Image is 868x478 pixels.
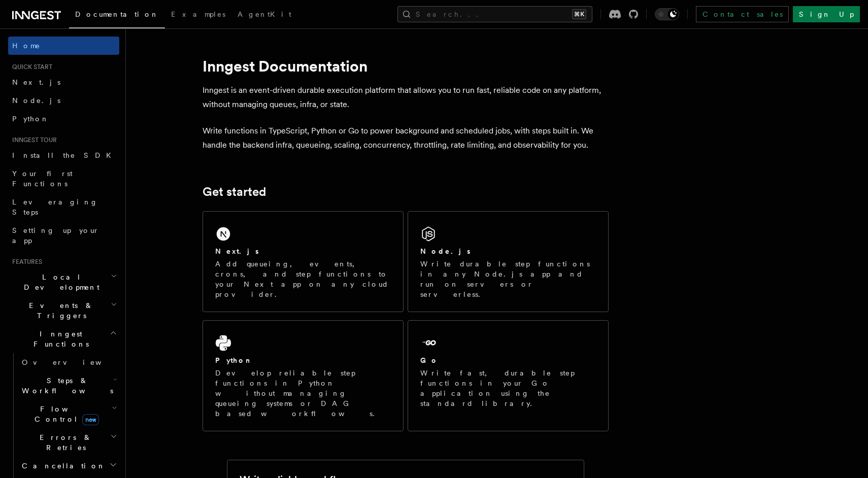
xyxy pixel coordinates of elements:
a: Overview [18,353,119,371]
a: Leveraging Steps [8,193,119,221]
button: Cancellation [18,457,119,475]
p: Write fast, durable step functions in your Go application using the standard library. [420,368,596,408]
span: Node.js [12,96,60,105]
span: Events & Triggers [8,300,111,321]
span: Install the SDK [12,151,117,159]
button: Events & Triggers [8,296,119,325]
h2: Next.js [215,246,259,256]
a: Contact sales [696,6,789,22]
span: Local Development [8,272,111,292]
a: Node.jsWrite durable step functions in any Node.js app and run on servers or serverless. [408,211,609,312]
a: Next.jsAdd queueing, events, crons, and step functions to your Next app on any cloud provider. [203,211,404,312]
span: Inngest tour [8,136,57,144]
p: Develop reliable step functions in Python without managing queueing systems or DAG based workflows. [215,368,391,419]
p: Inngest is an event-driven durable execution platform that allows you to run fast, reliable code ... [203,83,609,112]
a: AgentKit [231,3,297,27]
a: Sign Up [793,6,860,22]
p: Write functions in TypeScript, Python or Go to power background and scheduled jobs, with steps bu... [203,124,609,152]
a: Your first Functions [8,164,119,193]
span: Next.js [12,78,60,86]
span: Errors & Retries [18,432,110,453]
a: Setting up your app [8,221,119,250]
button: Local Development [8,268,119,296]
a: GoWrite fast, durable step functions in your Go application using the standard library. [408,320,609,431]
a: Get started [203,185,266,199]
a: Python [8,110,119,128]
button: Flow Controlnew [18,400,119,428]
span: Examples [171,10,225,18]
button: Errors & Retries [18,428,119,457]
span: Overview [22,358,126,366]
a: Install the SDK [8,146,119,164]
span: Cancellation [18,461,106,471]
span: Quick start [8,63,52,71]
span: Leveraging Steps [12,198,98,216]
button: Steps & Workflows [18,371,119,400]
span: Python [12,115,49,123]
p: Write durable step functions in any Node.js app and run on servers or serverless. [420,259,596,299]
h2: Go [420,355,439,365]
span: Documentation [75,10,159,18]
button: Search...⌘K [397,6,592,22]
kbd: ⌘K [572,9,586,19]
span: Home [12,41,41,51]
span: Flow Control [18,404,112,424]
span: AgentKit [238,10,291,18]
h1: Inngest Documentation [203,57,609,75]
span: Features [8,258,42,266]
span: Your first Functions [12,169,73,188]
a: Examples [165,3,231,27]
span: new [82,414,99,425]
a: Documentation [69,3,165,28]
span: Setting up your app [12,226,99,245]
a: Next.js [8,73,119,91]
a: Home [8,37,119,55]
a: PythonDevelop reliable step functions in Python without managing queueing systems or DAG based wo... [203,320,404,431]
button: Inngest Functions [8,325,119,353]
h2: Python [215,355,253,365]
p: Add queueing, events, crons, and step functions to your Next app on any cloud provider. [215,259,391,299]
button: Toggle dark mode [655,8,679,20]
span: Steps & Workflows [18,375,113,396]
h2: Node.js [420,246,471,256]
a: Node.js [8,91,119,110]
span: Inngest Functions [8,329,110,349]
